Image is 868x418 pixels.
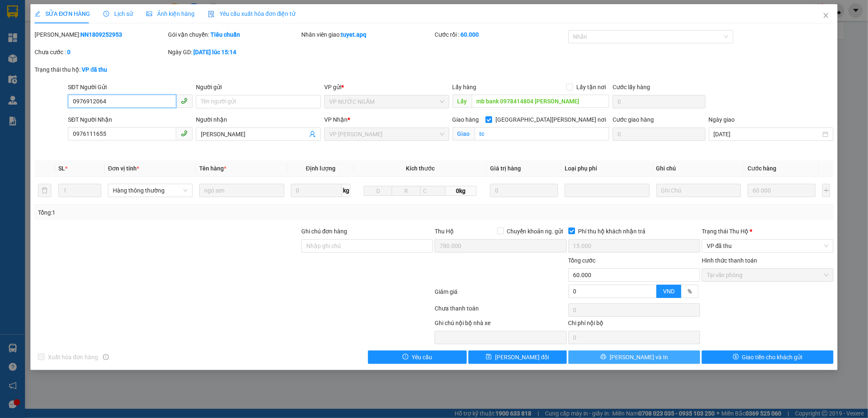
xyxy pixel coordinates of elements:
[301,239,433,253] input: Ghi chú đơn hàng
[561,160,653,177] th: Loại phụ phí
[495,353,549,362] span: [PERSON_NAME] đổi
[823,12,829,19] span: close
[342,184,350,197] span: kg
[610,353,668,362] span: [PERSON_NAME] và In
[460,31,479,38] b: 60.000
[210,31,240,38] b: Tiêu chuẩn
[58,165,65,172] span: SL
[475,127,609,140] input: Giao tận nơi
[435,228,454,235] span: Thu Hộ
[613,116,654,123] label: Cước giao hàng
[613,84,650,90] label: Cước lấy hàng
[472,95,609,108] input: Dọc đường
[435,30,566,39] div: Cước rồi :
[341,31,366,38] b: tuyet.apq
[329,128,444,140] span: VP THANH CHƯƠNG
[568,257,596,264] span: Tổng cước
[181,130,188,137] span: phone
[196,83,321,92] div: Người gửi
[68,115,193,124] div: SĐT Người Nhận
[733,354,739,360] span: dollar
[103,354,109,360] span: info-circle
[707,240,828,252] span: VP đã thu
[814,4,838,28] button: Close
[301,228,347,235] label: Ghi chú đơn hàng
[702,350,833,364] button: dollarGiao tiền cho khách gửi
[80,31,122,38] b: NN1809252953
[573,83,609,92] span: Lấy tận nơi
[613,95,705,108] input: Cước lấy hàng
[168,30,300,39] div: Gói vận chuyển:
[600,354,606,360] span: printer
[490,165,521,172] span: Giá trị hàng
[445,186,477,196] span: 0kg
[748,184,815,197] input: 0
[181,98,188,104] span: phone
[199,165,226,172] span: Tên hàng
[329,95,444,108] span: VP NƯỚC NGẦM
[420,186,445,196] input: C
[504,227,567,236] span: Chuyển khoản ng. gửi
[67,49,70,55] b: 0
[412,353,432,362] span: Yêu cầu
[748,165,776,172] span: Cước hàng
[492,115,609,124] span: [GEOGRAPHIC_DATA][PERSON_NAME] nơi
[709,116,735,123] label: Ngày giao
[103,11,109,17] span: clock-circle
[306,165,335,172] span: Định lượng
[434,287,568,302] div: Giảm giá
[663,288,675,295] span: VND
[453,95,472,108] span: Lấy
[196,115,321,124] div: Người nhận
[453,127,475,140] span: Giao
[108,165,139,172] span: Đơn vị tính
[368,350,466,364] button: exclamation-circleYêu cầu
[392,186,420,196] input: R
[688,288,692,295] span: %
[453,84,477,90] span: Lấy hàng
[613,128,705,141] input: Cước giao hàng
[168,48,300,57] div: Ngày GD:
[35,65,200,74] div: Trạng thái thu hộ:
[714,130,821,139] input: Ngày giao
[707,269,828,281] span: Tại văn phòng
[656,184,741,197] input: Ghi Chú
[364,186,392,196] input: D
[35,11,40,17] span: edit
[38,184,51,197] button: delete
[468,350,567,364] button: save[PERSON_NAME] đổi
[208,11,215,18] img: icon
[68,83,193,92] div: SĐT Người Gửi
[146,10,195,17] span: Ảnh kiện hàng
[568,350,700,364] button: printer[PERSON_NAME] và In
[435,318,566,331] div: Ghi chú nội bộ nhà xe
[490,184,558,197] input: 0
[82,66,108,73] b: VP đã thu
[822,184,830,197] button: plus
[702,227,833,236] div: Trạng thái Thu Hộ
[702,257,757,264] label: Hình thức thanh toán
[35,48,166,57] div: Chưa cước :
[208,10,296,17] span: Yêu cầu xuất hóa đơn điện tử
[309,131,316,138] span: user-add
[324,116,348,123] span: VP Nhận
[301,30,433,39] div: Nhân viên giao:
[45,353,101,362] span: Xuất hóa đơn hàng
[35,30,166,39] div: [PERSON_NAME]:
[406,165,435,172] span: Kích thước
[434,304,568,318] div: Chưa thanh toán
[199,184,284,197] input: VD: Bàn, Ghế
[103,10,133,17] span: Lịch sử
[568,318,700,331] div: Chi phí nội bộ
[403,354,408,360] span: exclamation-circle
[324,83,449,92] div: VP gửi
[35,10,90,17] span: SỬA ĐƠN HÀNG
[486,354,492,360] span: save
[742,353,803,362] span: Giao tiền cho khách gửi
[38,208,335,217] div: Tổng: 1
[453,116,479,123] span: Giao hàng
[653,160,744,177] th: Ghi chú
[113,184,188,197] span: Hàng thông thường
[193,49,236,55] b: [DATE] lúc 15:14
[575,227,649,236] span: Phí thu hộ khách nhận trả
